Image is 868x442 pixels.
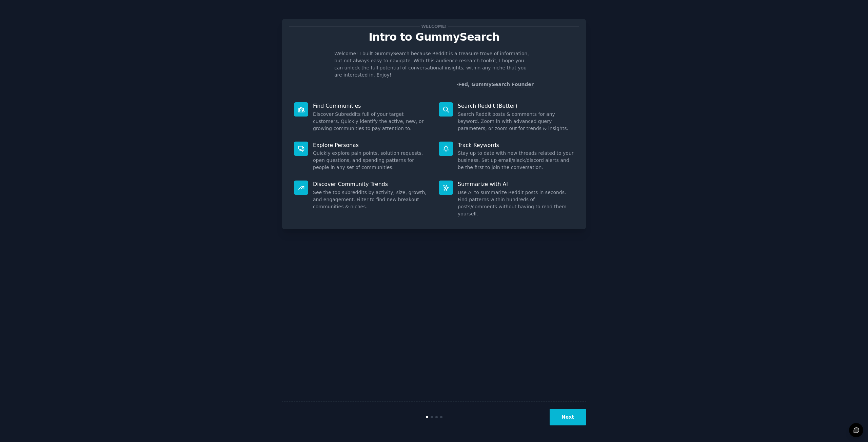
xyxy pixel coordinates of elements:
dd: Discover Subreddits full of your target customers. Quickly identify the active, new, or growing c... [313,111,429,132]
p: Welcome! I built GummySearch because Reddit is a treasure trove of information, but not always ea... [334,50,534,79]
dd: Search Reddit posts & comments for any keyword. Zoom in with advanced query parameters, or zoom o... [458,111,574,132]
dd: Use AI to summarize Reddit posts in seconds. Find patterns within hundreds of posts/comments with... [458,189,574,217]
span: Welcome! [420,23,448,30]
p: Intro to GummySearch [289,31,579,43]
p: Discover Community Trends [313,181,429,188]
p: Find Communities [313,102,429,109]
p: Summarize with AI [458,181,574,188]
dd: Stay up to date with new threads related to your business. Set up email/slack/discord alerts and ... [458,150,574,171]
a: Fed, GummySearch Founder [458,82,534,87]
div: - [456,81,534,88]
p: Track Keywords [458,142,574,149]
dd: See the top subreddits by activity, size, growth, and engagement. Filter to find new breakout com... [313,189,429,210]
p: Search Reddit (Better) [458,102,574,109]
button: Next [550,409,586,425]
p: Explore Personas [313,142,429,149]
dd: Quickly explore pain points, solution requests, open questions, and spending patterns for people ... [313,150,429,171]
